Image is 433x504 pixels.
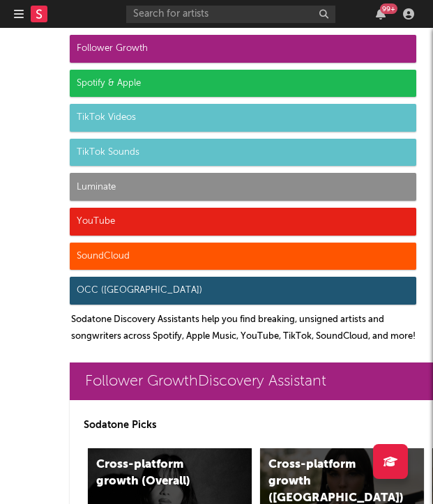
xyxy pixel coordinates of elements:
[96,457,214,490] div: Cross-platform growth (Overall)
[126,6,335,23] input: Search for artists
[376,8,386,20] button: 99+
[70,243,416,270] div: SoundCloud
[70,277,416,305] div: OCC ([GEOGRAPHIC_DATA])
[380,3,397,14] div: 99 +
[70,70,416,98] div: Spotify & Apple
[71,312,416,345] p: Sodatone Discovery Assistants help you find breaking, unsigned artists and songwriters across Spo...
[70,208,416,236] div: YouTube
[70,139,416,167] div: TikTok Sounds
[70,35,416,63] div: Follower Growth
[70,173,416,201] div: Luminate
[70,104,416,132] div: TikTok Videos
